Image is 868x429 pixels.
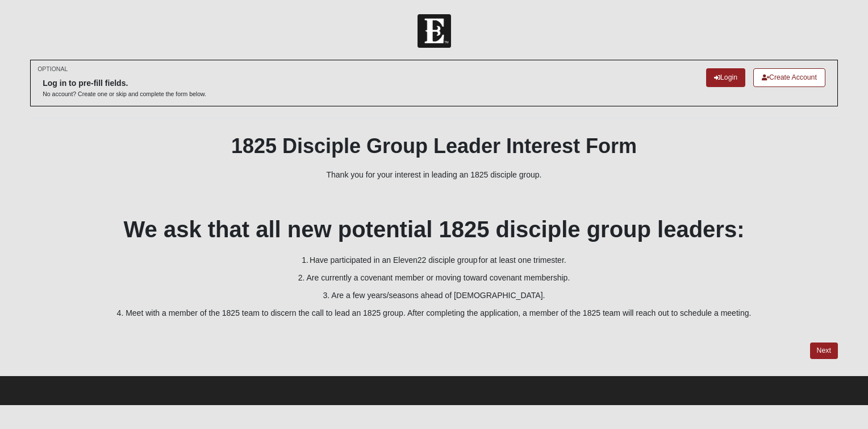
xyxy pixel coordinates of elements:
a: Login [706,68,745,87]
h6: Log in to pre-fill fields. [43,79,206,88]
p: No account? Create one or skip and complete the form below. [43,90,206,98]
p: 1. Have participated in an Eleven22 disciple group for at least one trimester. [30,254,838,266]
img: Church of Eleven22 Logo [418,14,451,48]
p: 4. Meet with a member of the 1825 team to discern the call to lead an 1825 group. After completin... [30,307,838,319]
a: Next [810,343,838,359]
a: Create Account [753,68,825,87]
small: OPTIONAL [37,65,68,73]
p: 3. Are a few years/seasons ahead of [DEMOGRAPHIC_DATA]. [30,290,838,302]
p: 2. Are currently a covenant member or moving toward covenant membership. [30,272,838,284]
h2: We ask that all new potential 1825 disciple group leaders: [30,216,838,243]
p: Thank you for your interest in leading an 1825 disciple group. [30,169,838,181]
h1: 1825 Disciple Group Leader Interest Form [30,134,838,158]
